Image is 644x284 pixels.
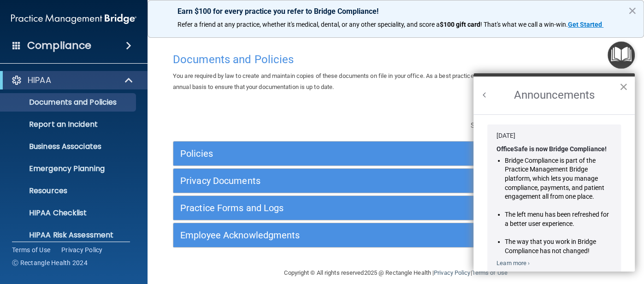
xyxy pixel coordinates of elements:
[27,39,91,52] h4: Compliance
[496,145,607,153] strong: OfficeSafe is now Bridge Compliance!
[608,41,635,69] button: Open Resource Center
[6,186,132,195] p: Resources
[12,258,88,267] span: Ⓒ Rectangle Health 2024
[180,201,611,215] a: Practice Forms and Logs
[177,21,440,28] span: Refer a friend at any practice, whether it's medical, dental, or any other speciality, and score a
[505,156,612,201] li: Bridge Compliance is part of the Practice Management Bridge platform, which lets you manage compl...
[434,269,470,276] a: Privacy Policy
[6,208,132,218] p: HIPAA Checklist
[12,245,50,254] a: Terms of Use
[473,73,635,272] div: Resource Center
[6,142,132,151] p: Business Associates
[6,164,132,173] p: Emergency Planning
[11,10,136,28] img: PMB logo
[180,203,500,213] h5: Practice Forms and Logs
[505,210,612,228] li: The left menu has been refreshed for a better user experience.
[6,98,132,107] p: Documents and Policies
[180,230,500,240] h5: Employee Acknowledgments
[568,21,603,28] a: Get Started
[180,146,611,161] a: Policies
[472,269,507,276] a: Terms of Use
[6,231,132,240] p: HIPAA Risk Assessment
[568,21,602,28] strong: Get Started
[480,21,568,28] span: ! That's what we call a win-win.
[505,237,612,255] li: The way that you work in Bridge Compliance has not changed!
[440,21,480,28] strong: $100 gift card
[180,148,500,159] h5: Policies
[496,131,612,141] div: [DATE]
[496,260,530,266] a: Learn more ›
[173,72,619,90] span: You are required by law to create and maintain copies of these documents on file in your office. ...
[628,3,637,18] button: Close
[473,77,635,114] h2: Announcements
[177,7,614,16] p: Earn $100 for every practice you refer to Bridge Compliance!
[173,53,619,65] h4: Documents and Policies
[480,90,489,100] button: Back to Resource Center Home
[619,79,628,94] button: Close
[180,176,500,186] h5: Privacy Documents
[180,228,611,243] a: Employee Acknowledgments
[61,245,103,254] a: Privacy Policy
[6,120,132,129] p: Report an Incident
[471,121,532,130] span: Search Documents:
[180,173,611,188] a: Privacy Documents
[11,75,134,86] a: HIPAA
[28,75,51,86] p: HIPAA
